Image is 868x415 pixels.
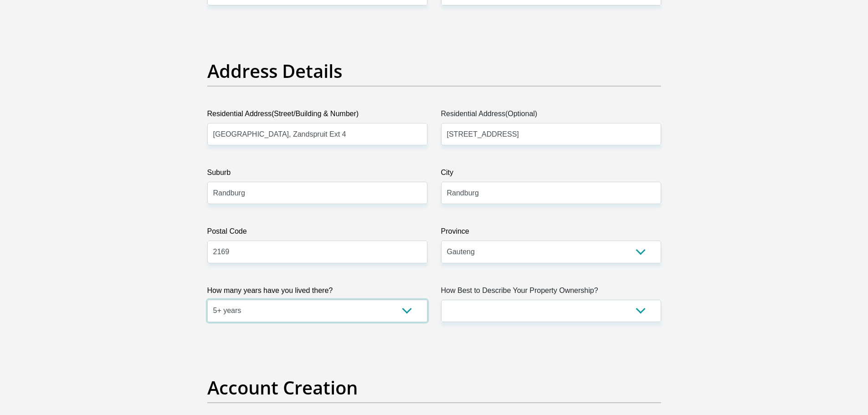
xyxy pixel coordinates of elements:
input: Address line 2 (Optional) [441,123,661,145]
h2: Account Creation [207,377,661,399]
label: Suburb [207,167,427,182]
label: Residential Address(Optional) [441,108,661,123]
label: Postal Code [207,226,427,241]
input: City [441,182,661,204]
label: How Best to Describe Your Property Ownership? [441,285,661,300]
input: Postal Code [207,241,427,263]
label: How many years have you lived there? [207,285,427,300]
select: Please select a value [207,300,427,322]
input: Suburb [207,182,427,204]
label: Province [441,226,661,241]
label: City [441,167,661,182]
select: Please select a value [441,300,661,322]
h2: Address Details [207,60,661,82]
label: Residential Address(Street/Building & Number) [207,108,427,123]
input: Valid residential address [207,123,427,145]
select: Please Select a Province [441,241,661,263]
